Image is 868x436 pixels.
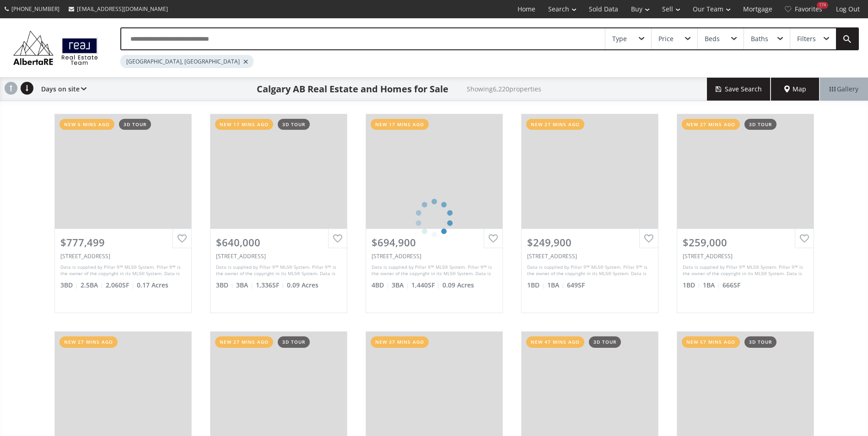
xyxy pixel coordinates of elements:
h2: Showing 6,220 properties [467,85,541,92]
span: [EMAIL_ADDRESS][DOMAIN_NAME] [77,5,168,13]
h1: Calgary AB Real Estate and Homes for Sale [257,83,448,96]
div: 174 [817,2,828,9]
button: Save Search [707,78,771,101]
div: Gallery [819,78,868,101]
div: Baths [751,36,768,42]
div: Price [658,36,674,42]
div: Days on site [37,78,86,101]
span: Gallery [830,85,858,94]
div: [GEOGRAPHIC_DATA], [GEOGRAPHIC_DATA] [120,55,253,68]
div: Filters [797,36,816,42]
span: [PHONE_NUMBER] [11,5,59,13]
span: Map [784,85,806,94]
div: Beds [705,36,720,42]
div: Map [771,78,819,101]
a: [EMAIL_ADDRESS][DOMAIN_NAME] [64,0,173,17]
div: Type [612,36,627,42]
img: Logo [9,28,102,67]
